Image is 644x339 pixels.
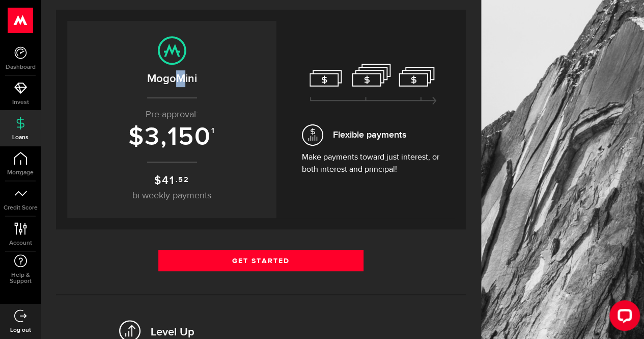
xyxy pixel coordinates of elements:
p: Make payments toward just interest, or both interest and principal! [302,151,444,176]
span: bi-weekly payments [132,191,211,200]
iframe: LiveChat chat widget [601,296,644,339]
span: $ [154,174,162,188]
h2: MogoMini [77,70,266,87]
a: Get Started [158,250,363,271]
p: Pre-approval: [77,108,266,122]
span: 3,150 [145,122,211,152]
span: $ [128,122,145,152]
span: 41 [162,174,175,188]
span: Flexible payments [333,128,406,142]
sup: 1 [211,126,215,136]
sup: .52 [176,174,189,186]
